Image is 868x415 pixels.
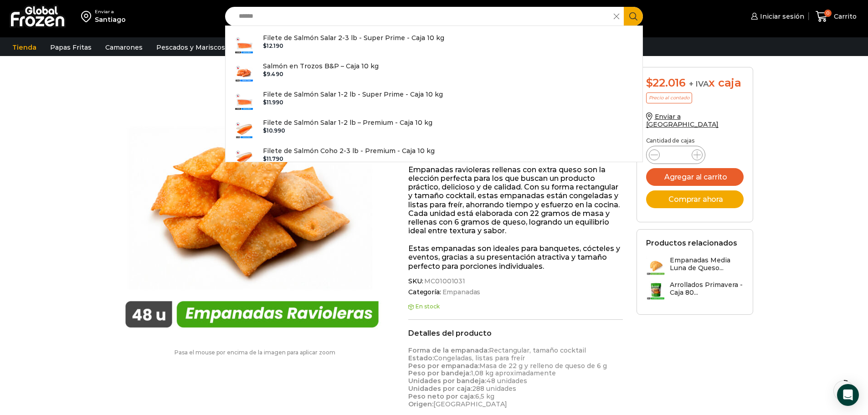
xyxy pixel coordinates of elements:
[646,113,719,128] a: Enviar a [GEOGRAPHIC_DATA]
[95,15,126,24] div: Santiago
[263,89,443,99] p: Filete de Salmón Salar 1-2 lb - Super Prime - Caja 10 kg
[646,92,692,103] p: Precio al contado
[646,168,744,186] button: Agregar al carrito
[263,42,267,49] span: $
[646,76,653,89] span: $
[263,127,285,134] bdi: 10.990
[646,239,737,247] h2: Productos relacionados
[646,77,744,90] div: x caja
[758,12,804,21] span: Iniciar sesión
[115,349,395,356] p: Pasa el mouse por encima de la imagen para aplicar zoom
[408,346,489,354] strong: Forma de la empanada:
[667,149,684,161] input: Product quantity
[101,39,147,56] a: Camarones
[670,256,744,272] h3: Empanadas Media Luna de Queso...
[408,354,434,362] strong: Estado:
[646,256,744,276] a: Empanadas Media Luna de Queso...
[408,347,623,408] p: Rectangular, tamaño cocktail Congeladas, listas para freír Masa de 22 g y relleno de queso de 6 g...
[226,87,643,115] a: Filete de Salmón Salar 1-2 lb - Super Prime - Caja 10 kg $11.990
[837,384,859,406] div: Open Intercom Messenger
[646,281,744,301] a: Arrollados Primavera - Caja 80...
[832,12,857,21] span: Carrito
[408,277,623,285] span: SKU:
[263,118,432,128] p: Filete de Salmón Salar 1-2 lb – Premium - Caja 10 kg
[408,384,472,393] strong: Unidades por caja:
[263,155,267,162] span: $
[263,127,267,134] span: $
[263,146,435,156] p: Filete de Salmón Coho 2-3 lb - Premium - Caja 10 kg
[408,329,623,338] h2: Detalles del producto
[646,190,744,208] button: Comprar ahora
[749,7,804,26] a: Iniciar sesión
[152,39,230,56] a: Pescados y Mariscos
[441,288,481,296] a: Empanadas
[226,31,643,59] a: Filete de Salmón Salar 2-3 lb - Super Prime - Caja 10 kg $12.190
[263,99,267,106] span: $
[824,10,832,17] span: 0
[408,392,475,400] strong: Peso neto por caja:
[408,377,486,385] strong: Unidades por bandeja:
[115,67,389,340] img: empanada-raviolera
[8,39,41,56] a: Tienda
[95,9,126,15] div: Enviar a
[689,79,709,88] span: + IVA
[263,33,444,43] p: Filete de Salmón Salar 2-3 lb - Super Prime - Caja 10 kg
[46,39,96,56] a: Papas Fritas
[408,303,623,310] p: En stock
[408,244,623,271] p: Estas empanadas son ideales para banquetes, cócteles y eventos, gracias a su presentación atracti...
[646,76,686,89] bdi: 22.016
[408,362,479,370] strong: Peso por empanada:
[408,165,623,236] p: Empanadas ravioleras rellenas con extra queso son la elección perfecta para los que buscan un pro...
[226,115,643,143] a: Filete de Salmón Salar 1-2 lb – Premium - Caja 10 kg $10.990
[226,59,643,87] a: Salmón en Trozos B&P – Caja 10 kg $9.490
[263,155,283,162] bdi: 11.790
[408,288,623,296] span: Categoría:
[423,277,465,285] span: MC01001031
[226,143,643,172] a: Filete de Salmón Coho 2-3 lb - Premium - Caja 10 kg $11.790
[670,281,744,297] h3: Arrollados Primavera - Caja 80...
[263,61,379,71] p: Salmón en Trozos B&P – Caja 10 kg
[263,99,283,106] bdi: 11.990
[81,9,95,24] img: address-field-icon.svg
[813,6,859,27] a: 0 Carrito
[408,369,471,377] strong: Peso por bandeja:
[408,400,433,408] strong: Origen:
[646,138,744,144] p: Cantidad de cajas
[263,71,283,77] bdi: 9.490
[263,42,283,49] bdi: 12.190
[624,7,643,26] button: Search button
[263,71,267,77] span: $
